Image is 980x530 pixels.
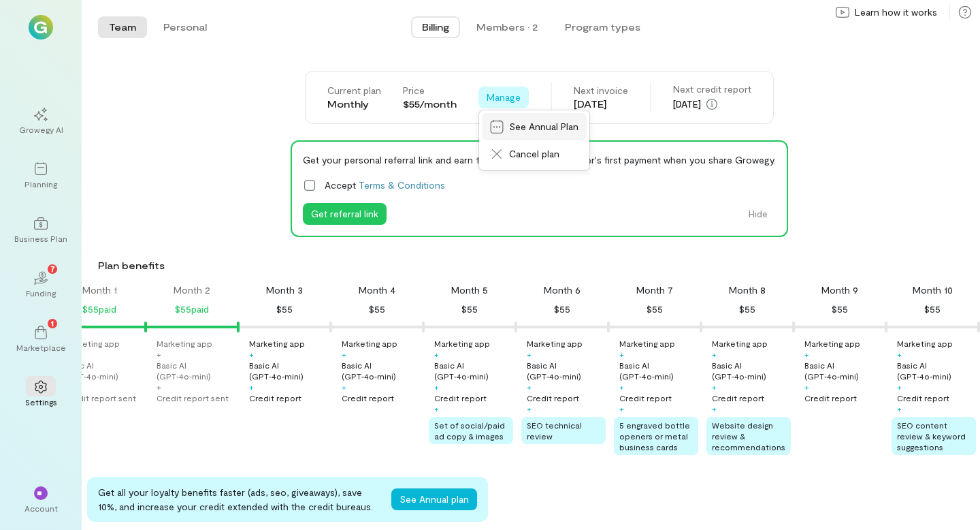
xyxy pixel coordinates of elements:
div: + [342,381,346,392]
div: Credit report [897,392,949,403]
div: Basic AI (GPT‑4o‑mini) [157,360,235,381]
div: Marketing app [619,338,675,349]
a: Business Plan [16,206,65,255]
div: + [434,403,439,414]
div: Credit report [619,392,672,403]
div: + [527,403,532,414]
a: Planning [16,151,65,200]
span: Website design review & recommendations [712,420,785,452]
div: Price [403,84,457,97]
div: Basic AI (GPT‑4o‑mini) [897,360,976,381]
div: + [712,381,717,392]
div: $55 [461,301,478,317]
div: Credit report [804,392,857,403]
div: Month 7 [636,283,673,297]
div: $55 [276,301,293,317]
div: + [527,349,532,360]
div: [DATE] [673,96,751,112]
div: Month 8 [729,283,766,297]
div: Marketing app [897,338,953,349]
div: Basic AI (GPT‑4o‑mini) [342,360,421,381]
div: Credit report sent [64,392,136,403]
div: Basic AI (GPT‑4o‑mini) [64,360,143,381]
div: Basic AI (GPT‑4o‑mini) [712,360,791,381]
button: Manage [478,87,529,108]
div: [DATE] [574,97,628,111]
div: + [897,381,902,392]
div: Marketing app [527,338,583,349]
div: Marketing app [434,338,490,349]
div: + [434,381,439,392]
div: Basic AI (GPT‑4o‑mini) [434,360,513,381]
span: SEO technical review [527,420,582,441]
a: Growegy AI [16,97,65,146]
div: Basic AI (GPT‑4o‑mini) [619,360,698,381]
div: + [527,381,532,392]
div: Basic AI (GPT‑4o‑mini) [804,360,883,381]
span: Billing [422,20,449,34]
div: + [897,349,902,360]
div: + [619,403,624,414]
div: Monthly [327,97,381,111]
div: $55 paid [175,301,209,317]
div: + [157,349,161,360]
div: + [157,381,161,392]
button: Members · 2 [465,16,549,38]
button: Hide [740,203,776,225]
div: Month 10 [913,283,953,297]
div: Planning [24,178,57,189]
div: Month 3 [266,283,303,297]
a: Cancel plan [482,140,587,168]
div: Settings [25,396,57,407]
div: Funding [26,287,56,298]
div: Marketing app [64,338,120,349]
div: Month 5 [451,283,488,297]
span: 5 engraved bottle openers or metal business cards [619,420,690,452]
div: $55 [924,301,941,317]
div: Next credit report [673,82,751,96]
span: See Annual Plan [509,120,578,134]
div: $55 paid [82,301,116,317]
div: Marketing app [804,338,860,349]
div: Next invoice [574,84,628,97]
div: Members · 2 [476,20,538,34]
div: Month 6 [544,283,581,297]
div: Credit report [249,392,301,403]
span: Set of social/paid ad copy & images [434,420,505,441]
div: Plan benefits [98,259,975,272]
a: Settings [16,369,65,418]
button: Program types [554,16,651,38]
div: Current plan [327,84,381,97]
div: Get your personal referral link and earn 10% on each new customer's first payment when you share ... [303,153,776,167]
div: Month 9 [821,283,858,297]
div: Credit report [712,392,764,403]
div: + [619,381,624,392]
button: See Annual plan [391,488,477,510]
div: Basic AI (GPT‑4o‑mini) [527,360,606,381]
span: Cancel plan [509,147,578,161]
div: + [804,349,809,360]
div: $55 [647,301,663,317]
div: Marketing app [157,338,212,349]
div: + [434,349,439,360]
button: Team [98,16,147,38]
div: Marketing app [249,338,305,349]
div: Month 1 [82,283,117,297]
div: + [249,381,254,392]
div: + [804,381,809,392]
div: $55/month [403,97,457,111]
div: Account [24,503,58,514]
div: + [619,349,624,360]
span: SEO content review & keyword suggestions [897,420,966,452]
div: $55 [832,301,848,317]
button: Billing [411,16,460,38]
a: See Annual Plan [482,113,587,140]
a: Funding [16,260,65,309]
span: 7 [50,262,55,275]
div: Basic AI (GPT‑4o‑mini) [249,360,328,381]
button: Personal [152,16,218,38]
span: 1 [51,317,54,329]
div: Growegy AI [19,124,63,135]
div: Marketing app [342,338,397,349]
